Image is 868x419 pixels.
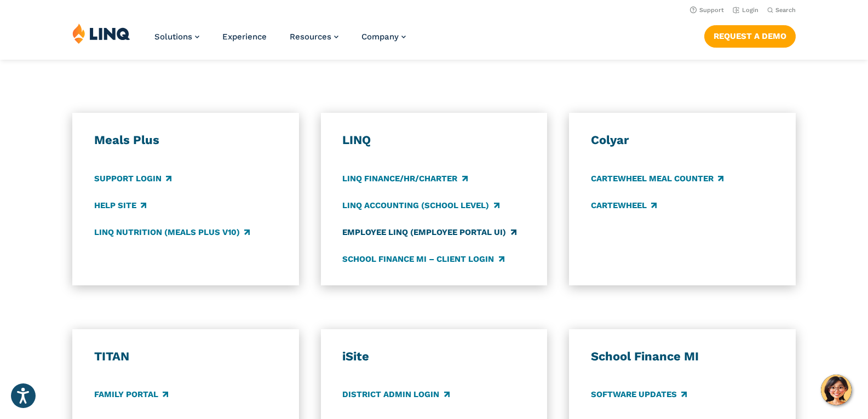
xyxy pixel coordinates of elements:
[94,389,168,401] a: Family Portal
[154,32,199,42] a: Solutions
[821,375,852,405] button: Hello, have a question? Let’s chat.
[775,7,796,14] span: Search
[342,199,499,211] a: LINQ Accounting (school level)
[342,253,504,265] a: School Finance MI – Client Login
[342,389,449,401] a: District Admin Login
[94,199,146,211] a: Help Site
[342,226,516,238] a: Employee LINQ (Employee Portal UI)
[342,349,525,364] h3: iSite
[591,133,774,148] h3: Colyar
[591,389,687,401] a: Software Updates
[290,32,338,42] a: Resources
[94,173,171,185] a: Support Login
[72,23,130,44] img: LINQ | K‑12 Software
[767,6,796,14] button: Open Search Bar
[704,25,796,47] a: Request a Demo
[591,173,723,185] a: CARTEWHEEL Meal Counter
[94,133,277,148] h3: Meals Plus
[591,199,657,211] a: CARTEWHEEL
[94,349,277,364] h3: TITAN
[591,349,774,364] h3: School Finance MI
[690,7,724,14] a: Support
[342,133,525,148] h3: LINQ
[342,173,467,185] a: LINQ Finance/HR/Charter
[154,32,192,42] span: Solutions
[94,226,250,238] a: LINQ Nutrition (Meals Plus v10)
[222,32,267,42] a: Experience
[733,7,758,14] a: Login
[290,32,331,42] span: Resources
[361,32,399,42] span: Company
[704,23,796,47] nav: Button Navigation
[154,23,406,59] nav: Primary Navigation
[361,32,406,42] a: Company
